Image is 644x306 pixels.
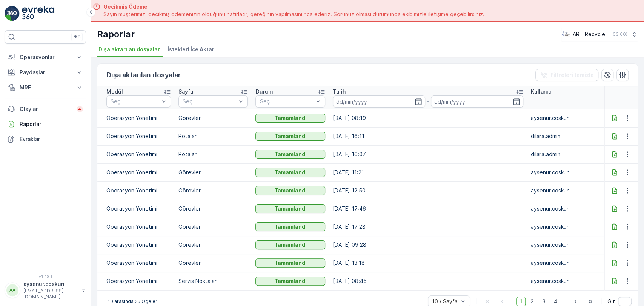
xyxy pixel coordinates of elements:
[260,98,314,105] p: Seç
[97,236,175,254] td: Operasyon Yönetimi
[175,109,252,127] td: Görevler
[175,163,252,181] td: Görevler
[20,84,71,91] p: MRF
[97,127,175,145] td: Operasyon Yönetimi
[20,135,83,143] p: Evraklar
[5,6,20,21] img: logo
[431,95,523,108] input: dd/mm/yyyy
[274,277,307,285] p: Tamamlandı
[255,222,325,231] button: Tamamlandı
[274,151,307,158] p: Tamamlandı
[333,95,425,108] input: dd/mm/yyyy
[175,181,252,200] td: Görevler
[255,240,325,249] button: Tamamlandı
[98,46,160,53] span: Dışa aktarılan dosyalar
[274,132,307,140] p: Tamamlandı
[274,241,307,249] p: Tamamlandı
[183,98,237,105] p: Seç
[5,117,86,132] a: Raporlar
[329,218,527,236] td: [DATE] 17:28
[97,254,175,272] td: Operasyon Yönetimi
[329,272,527,290] td: [DATE] 08:45
[103,3,484,11] span: Gecikmiş Ödeme
[255,114,325,123] button: Tamamlandı
[20,120,83,128] p: Raporlar
[274,223,307,231] p: Tamamlandı
[73,34,81,40] p: ⌘B
[97,163,175,181] td: Operasyon Yönetimi
[97,181,175,200] td: Operasyon Yönetimi
[103,11,484,18] span: Sayın müşterimiz, gecikmiş ödemenizin olduğunu hatırlatır, gereğinin yapılmasını rica ederiz. Sor...
[329,181,527,200] td: [DATE] 12:50
[103,298,157,304] p: 1-10 arasında 35 Öğeler
[329,254,527,272] td: [DATE] 13:18
[5,80,86,95] button: MRF
[527,200,604,218] td: aysenur.coskun
[535,69,598,81] button: Filtreleri temizle
[97,28,135,40] p: Raporlar
[255,277,325,286] button: Tamamlandı
[333,88,346,95] p: Tarih
[527,145,604,163] td: dilara.admin
[5,280,86,300] button: AAaysenur.coskun[EMAIL_ADDRESS][DOMAIN_NAME]
[573,31,605,38] p: ART Recycle
[178,88,193,95] p: Sayfa
[97,145,175,163] td: Operasyon Yönetimi
[527,109,604,127] td: aysenur.coskun
[255,150,325,159] button: Tamamlandı
[255,258,325,268] button: Tamamlandı
[329,127,527,145] td: [DATE] 16:11
[106,70,181,80] p: Dışa aktarılan dosyalar
[550,71,594,79] p: Filtreleri temizle
[111,98,159,105] p: Seç
[23,288,78,300] p: [EMAIL_ADDRESS][DOMAIN_NAME]
[329,145,527,163] td: [DATE] 16:07
[607,298,615,305] span: Git
[527,127,604,145] td: dilara.admin
[255,168,325,177] button: Tamamlandı
[5,101,86,117] a: Olaylar4
[561,30,570,38] img: image_23.png
[527,181,604,200] td: aysenur.coskun
[175,272,252,290] td: Servis Noktaları
[255,204,325,213] button: Tamamlandı
[274,205,307,212] p: Tamamlandı
[5,65,86,80] button: Paydaşlar
[274,187,307,194] p: Tamamlandı
[274,169,307,176] p: Tamamlandı
[6,284,18,296] div: AA
[20,105,72,113] p: Olaylar
[175,218,252,236] td: Görevler
[97,272,175,290] td: Operasyon Yönetimi
[175,254,252,272] td: Görevler
[5,132,86,147] a: Evraklar
[527,272,604,290] td: aysenur.coskun
[168,46,214,53] span: İstekleri İçe Aktar
[175,200,252,218] td: Görevler
[255,88,273,95] p: Durum
[329,200,527,218] td: [DATE] 17:46
[329,109,527,127] td: [DATE] 08:19
[97,109,175,127] td: Operasyon Yönetimi
[527,236,604,254] td: aysenur.coskun
[175,236,252,254] td: Görevler
[329,163,527,181] td: [DATE] 11:21
[255,186,325,195] button: Tamamlandı
[527,254,604,272] td: aysenur.coskun
[561,28,638,41] button: ART Recycle(+03:00)
[329,236,527,254] td: [DATE] 09:28
[78,106,81,112] p: 4
[531,88,553,95] p: Kullanıcı
[255,132,325,141] button: Tamamlandı
[274,259,307,267] p: Tamamlandı
[608,31,627,37] p: ( +03:00 )
[22,6,54,21] img: logo_light-DOdMpM7g.png
[20,69,71,76] p: Paydaşlar
[97,218,175,236] td: Operasyon Yönetimi
[97,200,175,218] td: Operasyon Yönetimi
[20,54,71,61] p: Operasyonlar
[175,145,252,163] td: Rotalar
[274,114,307,122] p: Tamamlandı
[106,88,123,95] p: Modül
[527,218,604,236] td: aysenur.coskun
